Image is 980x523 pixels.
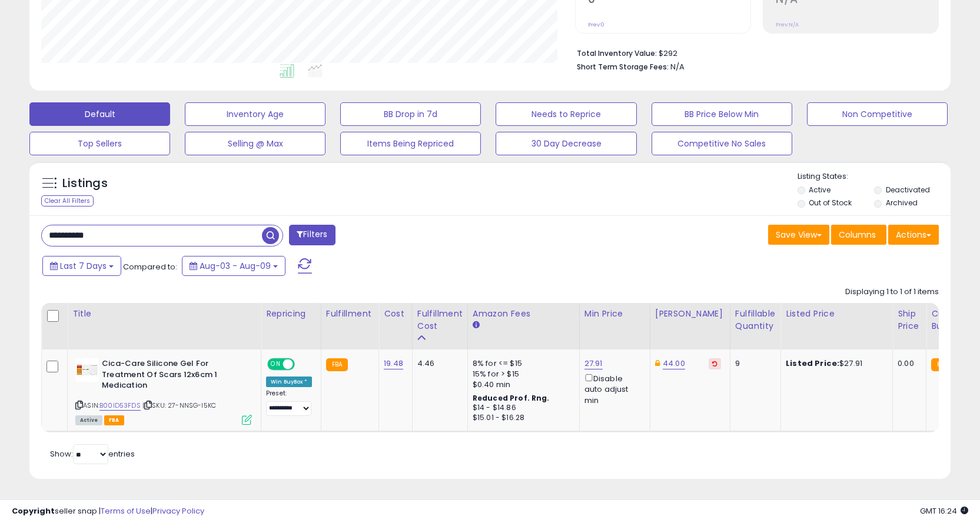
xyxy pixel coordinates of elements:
div: Disable auto adjust min [584,372,641,406]
button: Default [29,102,170,126]
img: 31+qygGQYGL._SL40_.jpg [75,358,99,382]
div: Fulfillable Quantity [735,308,776,332]
b: Listed Price: [786,358,839,369]
div: Cost [384,308,407,320]
small: FBA [326,358,348,371]
label: Active [809,185,830,195]
button: Items Being Repriced [340,132,481,155]
div: 4.46 [417,358,459,369]
button: Aug-03 - Aug-09 [182,256,285,276]
div: $27.91 [786,358,883,369]
div: Listed Price [786,308,888,320]
div: $14 - $14.86 [473,403,570,413]
small: FBA [931,358,953,371]
li: $292 [577,45,930,59]
span: Last 7 Days [60,260,107,272]
b: Short Term Storage Fees: [577,62,669,72]
div: seller snap | | [12,506,204,517]
span: OFF [293,359,312,369]
div: Title [72,308,256,320]
button: Inventory Age [185,102,325,126]
strong: Copyright [12,505,55,517]
i: This overrides the store level Dynamic Max Price for this listing [655,359,660,367]
div: 9 [735,358,772,369]
span: FBA [104,415,124,425]
small: Amazon Fees. [473,320,480,331]
div: ASIN: [75,358,252,424]
button: BB Price Below Min [652,102,792,126]
span: Show: entries [50,448,135,459]
span: Columns [839,229,876,241]
span: 2025-08-17 16:24 GMT [920,505,968,517]
label: Out of Stock [809,198,852,208]
span: Compared to: [123,261,177,272]
div: Clear All Filters [41,195,94,206]
button: Filters [289,225,335,245]
a: 44.00 [663,358,685,369]
div: Preset: [266,389,312,416]
small: Prev: N/A [776,21,799,28]
div: Displaying 1 to 1 of 1 items [845,287,939,298]
div: [PERSON_NAME] [655,308,725,320]
label: Archived [886,198,918,208]
b: Total Inventory Value: [577,48,657,58]
button: Needs to Reprice [496,102,636,126]
p: Listing States: [798,171,951,182]
a: 27.91 [584,358,603,369]
div: Amazon Fees [473,308,574,320]
div: $0.40 min [473,379,570,390]
div: $15.01 - $16.28 [473,413,570,423]
div: Fulfillment [326,308,374,320]
a: 19.48 [384,358,403,369]
h5: Listings [62,175,108,192]
span: N/A [670,61,685,72]
small: Prev: 0 [588,21,604,28]
span: Aug-03 - Aug-09 [200,260,271,272]
div: Win BuyBox * [266,377,312,387]
a: Terms of Use [101,505,151,517]
div: Fulfillment Cost [417,308,463,332]
label: Deactivated [886,185,930,195]
div: 15% for > $15 [473,369,570,379]
div: 0.00 [898,358,917,369]
button: Last 7 Days [42,256,121,276]
div: Repricing [266,308,316,320]
button: Top Sellers [29,132,170,155]
b: Reduced Prof. Rng. [473,393,550,403]
i: Revert to store-level Dynamic Max Price [712,361,717,367]
span: All listings currently available for purchase on Amazon [75,415,102,425]
button: Save View [768,225,829,245]
b: Cica-Care Silicone Gel For Treatment Of Scars 12x6cm 1 Medication [102,358,245,394]
div: Min Price [584,308,645,320]
button: BB Drop in 7d [340,102,481,126]
button: Columns [831,225,886,245]
div: Ship Price [898,308,921,332]
a: Privacy Policy [152,505,204,517]
div: 8% for <= $15 [473,358,570,369]
button: Actions [888,225,939,245]
button: Non Competitive [807,102,948,126]
button: 30 Day Decrease [496,132,636,155]
button: Selling @ Max [185,132,325,155]
span: | SKU: 27-NNSG-I5KC [142,401,216,410]
span: ON [268,359,283,369]
a: B00ID53FDS [99,401,141,411]
button: Competitive No Sales [652,132,792,155]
